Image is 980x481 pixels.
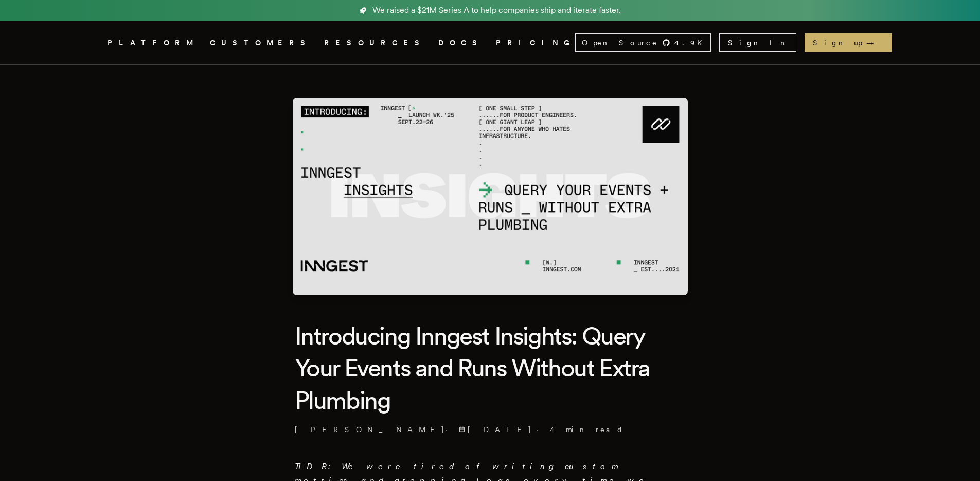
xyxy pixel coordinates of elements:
span: 4.9 K [674,38,708,48]
span: [DATE] [459,424,532,435]
a: CUSTOMERS [210,37,312,49]
a: PRICING [496,37,575,49]
nav: Global [79,21,902,64]
button: PLATFORM [108,37,198,49]
p: [PERSON_NAME] · · [295,424,686,435]
span: Open Source [582,38,658,48]
button: RESOURCES [324,37,426,49]
span: 4 min read [550,424,623,435]
span: → [866,38,884,48]
h1: Introducing Inngest Insights: Query Your Events and Runs Without Extra Plumbing [295,320,686,416]
a: Sign In [719,33,796,52]
span: We raised a $21M Series A to help companies ship and iterate faster. [372,4,621,16]
img: Featured image for Introducing Inngest Insights: Query Your Events and Runs Without Extra Plumbin... [293,98,688,295]
a: DOCS [438,37,484,49]
a: Sign up [805,33,892,52]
